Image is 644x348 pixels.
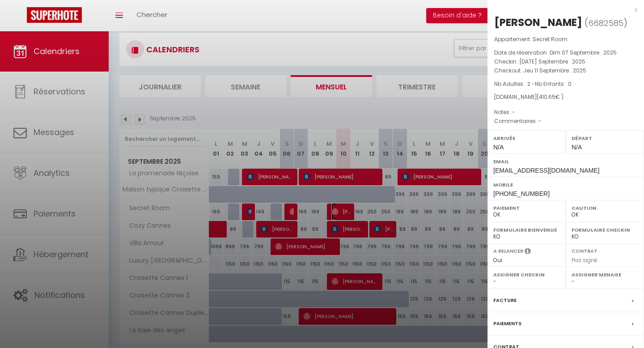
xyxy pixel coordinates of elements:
[494,15,582,30] div: [PERSON_NAME]
[493,319,521,328] label: Paiements
[572,256,597,264] span: Pas signé
[519,58,585,65] span: [DATE] Septembre . 2025
[487,4,637,15] div: x
[533,35,568,43] span: Secret Room
[535,80,572,88] span: Nb Enfants : 0
[512,108,515,116] span: -
[494,93,637,102] div: [DOMAIN_NAME]
[493,225,560,234] label: Formulaire Bienvenue
[493,247,523,255] label: A relancer
[572,204,638,212] label: Caution
[494,57,637,66] p: Checkin :
[537,93,563,101] span: ( € )
[572,247,597,253] label: Contrat
[493,167,599,174] span: [EMAIL_ADDRESS][DOMAIN_NAME]
[550,49,617,56] span: Dim 07 Septembre . 2025
[494,117,637,126] p: Commentaires :
[539,93,555,101] span: 410.65
[572,134,638,143] label: Départ
[493,157,638,166] label: Email
[606,308,637,341] iframe: Chat
[494,66,637,75] p: Checkout :
[493,270,560,279] label: Assigner Checkin
[572,270,638,279] label: Assigner Menage
[494,80,572,88] span: Nb Adultes : 2 -
[525,247,531,257] i: Sélectionner OUI si vous souhaiter envoyer les séquences de messages post-checkout
[493,204,560,212] label: Paiement
[493,134,560,143] label: Arrivée
[588,17,623,29] span: 6682585
[494,35,637,44] p: Appartement :
[493,180,638,189] label: Mobile
[494,108,637,117] p: Notes :
[538,117,542,125] span: -
[523,67,586,74] span: Jeu 11 Septembre . 2025
[494,48,637,57] p: Date de réservation :
[585,17,627,29] span: ( )
[7,4,34,30] button: Ouvrir le widget de chat LiveChat
[493,190,550,197] span: [PHONE_NUMBER]
[572,144,582,151] span: N/A
[493,144,504,151] span: N/A
[493,296,517,305] label: Facture
[572,225,638,234] label: Formulaire Checkin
